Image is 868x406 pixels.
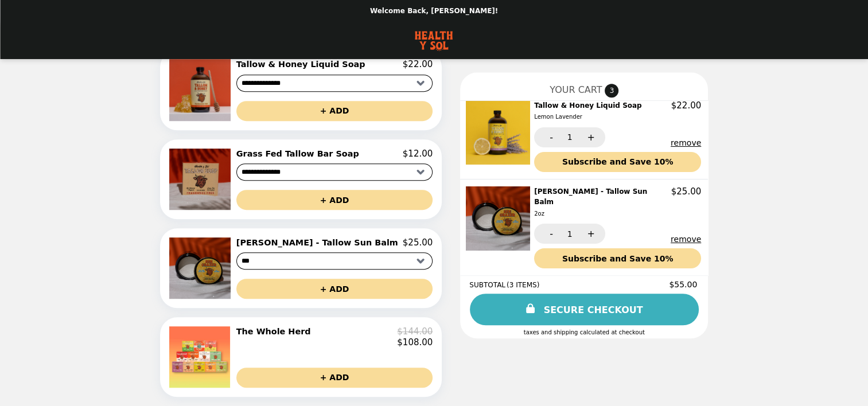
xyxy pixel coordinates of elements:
span: SUBTOTAL [469,281,507,289]
img: Tallow & Honey Liquid Soap [169,59,233,120]
span: YOUR CART [550,84,602,95]
h2: Grass Fed Tallow Bar Soap [236,149,364,159]
select: Select a product variant [236,163,433,181]
button: + ADD [236,279,433,299]
button: - [534,127,566,147]
a: SECURE CHECKOUT [470,294,699,325]
p: $25.00 [403,237,433,248]
div: Lemon Lavender [534,112,641,122]
span: 3 [605,84,618,97]
img: Brand Logo [412,29,455,52]
p: $12.00 [403,149,433,159]
button: remove [671,235,701,244]
button: Subscribe and Save 10% [534,152,701,172]
button: + ADD [236,368,433,388]
p: Welcome Back, [PERSON_NAME]! [370,7,498,15]
p: $108.00 [397,337,433,348]
span: 1 [567,229,573,239]
img: Grass Fed Tallow Bar Soap [169,149,233,210]
button: - [534,224,566,244]
span: ( 3 ITEMS ) [507,281,539,289]
div: 2oz [534,209,667,219]
select: Select a product variant [236,252,433,270]
span: $55.00 [669,280,699,289]
h2: [PERSON_NAME] - Tallow Sun Balm [236,237,403,248]
span: 1 [567,132,573,142]
h2: [PERSON_NAME] - Tallow Sun Balm [534,186,671,219]
select: Select a product variant [236,75,433,92]
img: Tallow & Honey Liquid Soap [466,100,533,165]
button: + [574,127,605,147]
img: Sun Grazer - Tallow Sun Balm [169,237,233,299]
button: Subscribe and Save 10% [534,248,701,268]
img: The Whole Herd [169,326,233,387]
img: Sun Grazer - Tallow Sun Balm [466,186,533,251]
button: + ADD [236,101,433,121]
p: $25.00 [671,186,702,197]
h2: Tallow & Honey Liquid Soap [534,100,646,123]
p: $144.00 [397,326,433,337]
button: + ADD [236,190,433,210]
div: Taxes and Shipping calculated at checkout [469,329,699,335]
h2: The Whole Herd [236,326,316,337]
button: + [574,224,605,244]
p: $22.00 [671,100,702,111]
button: remove [671,138,701,147]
